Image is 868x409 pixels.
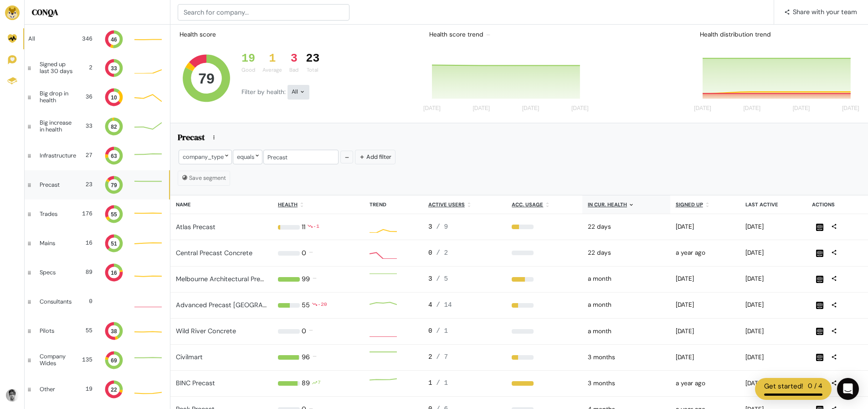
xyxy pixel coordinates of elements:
[83,122,92,131] div: 33
[25,141,170,170] a: Infrastructure 27 63
[40,90,74,104] div: Big drop in health
[676,222,734,231] div: 2025-03-24 02:41pm
[25,83,170,112] a: Big drop in health 36 10
[78,268,92,277] div: 89
[79,297,92,306] div: 0
[40,120,76,133] div: Big increase in health
[302,274,310,284] div: 99
[423,105,441,112] tspan: [DATE]
[676,327,734,336] div: 2025-06-10 01:47pm
[302,378,310,388] div: 89
[25,199,170,229] a: Trades 176 55
[78,180,92,189] div: 23
[588,300,665,309] div: 2025-08-25 12:00am
[588,327,665,336] div: 2025-08-18 12:00am
[693,26,864,43] div: Health distribution trend
[676,274,734,283] div: 2025-04-15 11:44am
[743,105,760,112] tspan: [DATE]
[676,379,734,388] div: 2024-10-31 08:24pm
[176,327,236,335] a: Wild River Concrete
[793,105,810,112] tspan: [DATE]
[676,201,703,208] u: Signed up
[436,327,448,335] span: / 1
[302,222,305,232] div: 11
[78,210,92,218] div: 176
[676,300,734,309] div: 2025-03-31 09:04pm
[512,355,577,360] div: 29%
[6,389,19,402] img: Avatar
[522,105,539,112] tspan: [DATE]
[241,88,288,96] span: Filter by health:
[25,258,170,287] a: Specs 89 16
[25,25,170,53] a: All 346 46
[82,93,92,101] div: 36
[512,381,577,386] div: 100%
[25,229,170,258] a: Mains 16 51
[512,201,543,208] u: Acc. Usage
[745,300,801,309] div: 2025-09-22 04:37pm
[179,150,232,164] div: company_type
[512,251,577,255] div: 0%
[241,66,255,74] div: Good
[176,353,203,361] a: Civilmart
[241,52,255,66] div: 19
[25,287,170,316] a: Consultants 0
[436,275,448,283] span: / 5
[318,300,327,310] div: -20
[588,353,665,362] div: 2025-06-23 12:00am
[40,328,71,334] div: Pilots
[694,105,711,112] tspan: [DATE]
[262,66,282,74] div: Average
[81,356,92,364] div: 135
[588,274,665,283] div: 2025-08-25 12:00am
[178,4,349,21] input: Search for company...
[428,274,501,284] div: 3
[473,105,490,112] tspan: [DATE]
[302,248,306,258] div: 0
[40,61,76,74] div: Signed up last 30 days
[745,379,801,388] div: 2025-09-22 04:02pm
[178,28,218,41] div: Health score
[25,316,170,346] a: Pilots 55 38
[512,277,577,282] div: 60%
[512,303,577,308] div: 29%
[83,151,92,160] div: 27
[745,222,801,231] div: 2025-09-22 04:13pm
[588,201,627,208] u: In cur. health
[233,150,262,164] div: equals
[288,85,309,100] div: All
[428,248,501,258] div: 0
[78,326,92,335] div: 55
[806,195,868,214] th: Actions
[170,195,272,214] th: Name
[428,326,501,336] div: 0
[25,53,170,83] a: Signed up last 30 days 2 33
[176,249,252,257] a: Central Precast Concrete
[745,248,801,257] div: 2025-09-08 09:03am
[78,239,92,247] div: 16
[302,326,306,336] div: 0
[176,379,215,387] a: BINC Precast
[428,352,501,362] div: 2
[78,35,92,43] div: 346
[40,182,71,188] div: Precast
[40,240,71,246] div: Mains
[28,36,71,42] div: All
[313,222,319,232] div: -1
[512,225,577,229] div: 33%
[428,201,465,208] u: Active users
[40,152,76,159] div: Infrastructure
[676,248,734,257] div: 2024-06-17 12:33pm
[25,170,170,199] a: Precast 23 79
[306,66,319,74] div: Total
[745,274,801,283] div: 2025-09-22 05:20pm
[745,353,801,362] div: 2025-09-22 04:21pm
[428,222,501,232] div: 3
[78,385,92,393] div: 19
[764,381,803,392] div: Get started!
[512,329,577,334] div: 0%
[355,150,395,164] button: Add filter
[306,52,319,66] div: 23
[740,195,807,214] th: Last active
[83,63,92,72] div: 2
